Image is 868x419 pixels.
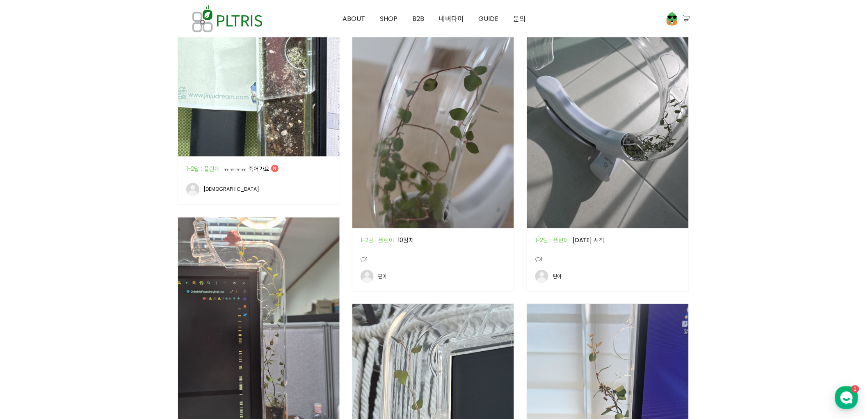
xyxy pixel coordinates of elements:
span: 설정 [127,272,137,279]
a: B2B [405,0,432,37]
div: [DATE] 시작 [535,237,681,244]
a: 설정 [106,260,158,281]
span: B2B [412,14,424,23]
a: 1~2달 : 플린이 [186,165,224,173]
a: 홈 [2,260,54,281]
small: 1 [535,256,542,270]
span: ABOUT [343,14,365,23]
span: 문의 [513,14,525,23]
div: 핀아 [553,274,562,279]
a: 1~2달 : 플린이 [361,236,398,245]
div: ㅠㅠㅠㅠ 죽어가요 [186,165,331,173]
a: GUIDE [471,0,506,37]
span: 홈 [26,272,31,279]
em: 1~2달 : 플린이 [361,236,396,245]
span: 대화 [75,273,85,279]
div: [DEMOGRAPHIC_DATA] [203,187,259,192]
em: 1~2달 : 플린이 [535,236,571,245]
div: 핀아 [378,274,387,279]
em: N [271,165,279,172]
span: SHOP [380,14,397,23]
a: 1~2달 : 플린이 [535,236,573,245]
small: 1 [361,256,368,270]
a: SHOP [372,0,405,37]
a: 1대화 [54,260,106,281]
span: GUIDE [478,14,498,23]
em: 1~2달 : 플린이 [186,165,222,173]
a: ABOUT [335,0,372,37]
img: 프로필 이미지 [665,11,679,26]
span: 1 [83,260,86,266]
a: 네버다이 [432,0,471,37]
div: 10일차 [361,237,506,244]
span: 네버다이 [439,14,464,23]
a: 문의 [506,0,533,37]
